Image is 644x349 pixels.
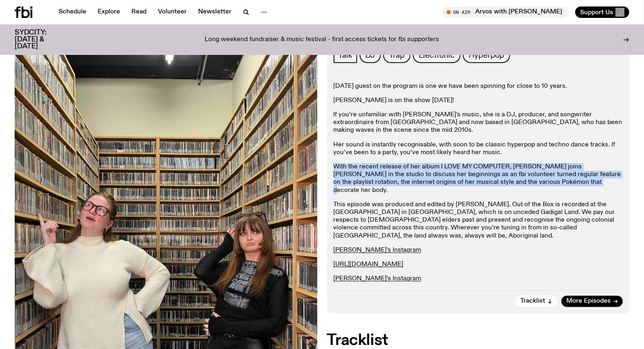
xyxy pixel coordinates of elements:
a: Newsletter [193,7,236,18]
span: Electronic [419,51,455,60]
span: DJ [365,51,375,60]
span: Talk [338,51,352,60]
a: Schedule [54,7,91,18]
h2: Tracklist [327,333,630,348]
a: [PERSON_NAME]’s Instagram [334,247,421,253]
a: Hyperpop [463,48,510,63]
span: Hyperpop [469,51,504,60]
a: More Episodes [561,296,623,307]
span: Trap [389,51,404,60]
a: Electronic [413,48,461,63]
a: Read [127,7,151,18]
h3: SYDCITY: [DATE] & [DATE] [15,29,67,50]
a: Volunteer [153,7,192,18]
span: More Episodes [566,298,611,304]
button: Tracklist [515,296,557,307]
button: Support Us [575,7,629,18]
p: This episode was produced and edited by [PERSON_NAME]. Out of the Box is recorded at the [GEOGRAP... [334,201,623,240]
a: Trap [383,48,410,63]
span: Support Us [580,9,613,16]
a: [URL][DOMAIN_NAME] [334,261,404,268]
a: Explore [93,7,125,18]
p: Long weekend fundraiser & music festival - first access tickets for fbi supporters [205,36,439,44]
p: Her sound is instantly recognisable, with soon to be classic hyperpop and techno dance tracks. If... [334,141,623,157]
p: With the recent release of her album I LOVE MY COMPUTER, [PERSON_NAME] joins [PERSON_NAME] in the... [334,163,623,194]
a: DJ [360,48,381,63]
p: [PERSON_NAME] is on the show [DATE]! [334,97,623,105]
button: On AirArvos with [PERSON_NAME] [443,7,569,18]
p: If you’re unfamiliar with [PERSON_NAME]’s music, she is a DJ, producer, and songwriter extraordin... [334,111,623,135]
a: Talk [334,48,357,63]
a: [PERSON_NAME]’s Instagram [334,275,421,282]
p: [DATE] guest on the program is one we have been spinning for close to 10 years. [334,83,623,90]
span: Tracklist [520,298,545,304]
